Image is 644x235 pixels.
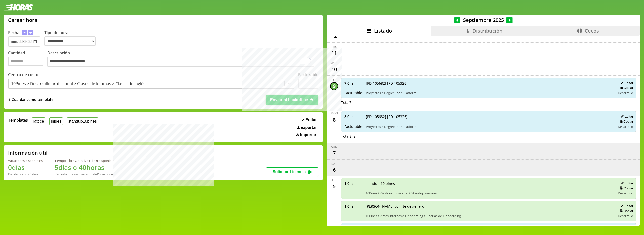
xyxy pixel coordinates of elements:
[55,172,114,176] div: Recordá que vencen a fin de
[618,119,633,124] button: Copiar
[8,57,43,66] input: Cantidad
[366,91,612,95] span: Proyectos > Degree Inc > Platform
[300,125,317,130] span: Exportar
[619,204,633,208] button: Editar
[8,97,11,103] span: +
[55,163,114,172] h1: 5 días o 40 horas
[44,30,100,47] label: Tipo de hora
[266,95,318,105] button: Enviar al backoffice
[619,81,633,85] button: Editar
[344,204,362,209] span: 1.0 hs
[4,4,33,11] img: logotipo
[298,72,318,77] label: Facturable
[460,17,506,23] span: Septiembre 2025
[344,81,362,86] span: 7.0 hs
[49,117,63,125] button: inlges
[366,191,612,195] span: 10Pines > Gestion horizontal > Standup semanal
[8,149,48,156] h2: Información útil
[8,72,38,77] label: Centro de costo
[618,124,633,129] span: Desarrollo
[331,45,337,49] div: Thu
[327,36,640,225] div: scrollable content
[341,100,636,105] div: Total 7 hs
[330,166,338,174] div: 6
[330,49,338,57] div: 11
[295,125,318,130] button: Exportar
[266,167,318,176] button: Solicitar Licencia
[618,186,633,190] button: Copiar
[585,27,599,34] span: Cecos
[32,117,45,125] button: lattice
[374,27,392,34] span: Listado
[330,82,338,90] div: 9
[330,149,338,157] div: 7
[366,181,612,186] span: standup 10 pines
[330,32,338,40] div: 12
[11,81,145,86] div: 10Pines > Desarrollo profesional > Clases de Idiomas > Clases de inglés
[47,50,318,68] label: Descripción
[344,124,362,129] span: Facturable
[300,117,318,122] button: Editar
[341,134,636,139] div: Total 8 hs
[331,78,337,82] div: Tue
[305,117,317,122] span: Editar
[344,90,362,95] span: Facturable
[8,172,43,176] div: De otros años: 0 días
[619,181,633,185] button: Editar
[344,114,362,119] span: 8.0 hs
[44,36,96,46] select: Tipo de hora
[8,117,28,123] span: Templates
[47,57,314,67] textarea: To enrich screen reader interactions, please activate Accessibility in Grammarly extension settings
[366,124,612,129] span: Proyectos > Degree Inc > Platform
[618,214,633,218] span: Desarrollo
[330,182,338,190] div: 5
[366,81,612,86] span: [PD-105682] [PD-105326]
[55,158,114,163] div: Tiempo Libre Optativo (TiLO) disponible
[8,158,43,163] div: Vacaciones disponibles
[331,111,338,115] div: Mon
[366,214,612,218] span: 10Pines > Areas internas > Onboarding > Charlas de Onboarding
[330,115,338,124] div: 8
[270,98,308,102] span: Enviar al backoffice
[300,133,316,137] span: Importar
[618,86,633,90] button: Copiar
[8,97,53,103] span: +Guardar como template
[331,61,338,65] div: Wed
[332,178,336,182] div: Fri
[67,117,98,125] button: standup10pines
[618,91,633,95] span: Desarrollo
[273,170,306,174] span: Solicitar Licencia
[344,181,362,186] span: 1.0 hs
[8,17,37,23] h1: Cargar hora
[366,204,612,209] span: [PERSON_NAME] comite de genero
[472,27,503,34] span: Distribución
[8,30,19,35] label: Fecha
[97,172,113,176] b: Diciembre
[618,191,633,195] span: Desarrollo
[331,162,337,166] div: Sat
[618,209,633,213] button: Copiar
[366,114,612,119] span: [PD-105682] [PD-105326]
[619,114,633,119] button: Editar
[331,145,337,149] div: Sun
[8,50,47,68] label: Cantidad
[330,65,338,73] div: 10
[8,163,43,172] h1: 0 días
